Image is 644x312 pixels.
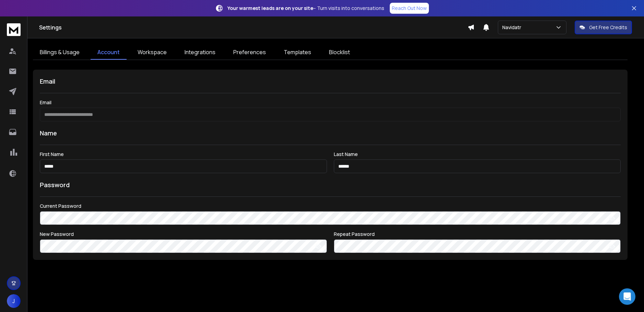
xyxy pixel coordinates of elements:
[226,45,273,60] a: Preferences
[7,294,21,308] button: J
[33,45,86,60] a: Billings & Usage
[334,152,621,157] label: Last Name
[40,152,327,157] label: First Name
[40,76,621,86] h1: Email
[39,23,468,32] h1: Settings
[40,180,70,190] h1: Password
[334,232,621,237] label: Repeat Password
[589,24,627,31] p: Get Free Credits
[575,21,632,34] button: Get Free Credits
[40,204,621,208] label: Current Password
[40,128,621,138] h1: Name
[227,5,384,12] p: – Turn visits into conversations
[40,232,327,237] label: New Password
[91,45,127,60] a: Account
[322,45,357,60] a: Blocklist
[7,23,21,36] img: logo
[277,45,318,60] a: Templates
[502,24,524,31] p: Navidatr
[131,45,174,60] a: Workspace
[227,5,313,11] strong: Your warmest leads are on your site
[392,5,427,12] p: Reach Out Now
[178,45,222,60] a: Integrations
[390,3,429,14] a: Reach Out Now
[619,288,635,305] div: Open Intercom Messenger
[40,100,621,105] label: Email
